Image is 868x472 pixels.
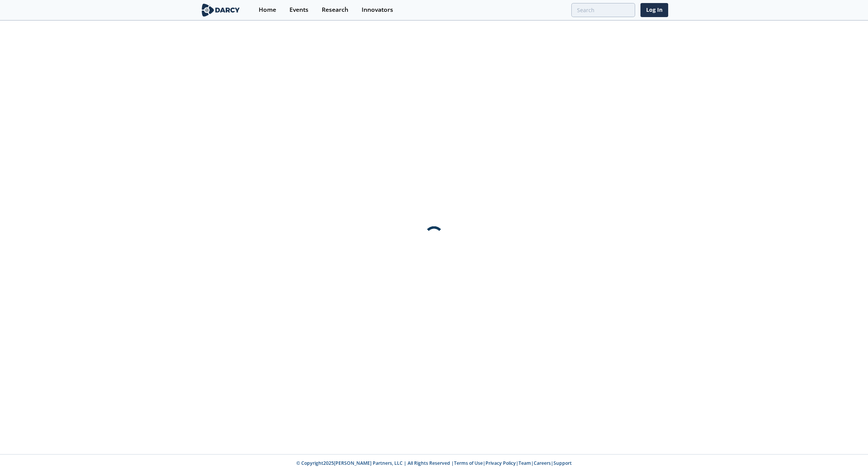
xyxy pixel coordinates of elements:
a: Team [519,460,531,466]
a: Support [553,460,572,466]
p: © Copyright 2025 [PERSON_NAME] Partners, LLC | All Rights Reserved | | | | | [153,460,715,467]
a: Log In [640,3,668,17]
img: logo-wide.svg [200,3,242,17]
a: Privacy Policy [485,460,516,466]
div: Research [322,7,348,13]
div: Events [289,7,308,13]
div: Innovators [362,7,393,13]
a: Terms of Use [454,460,483,466]
div: Home [259,7,276,13]
input: Advanced Search [571,3,635,17]
a: Careers [534,460,551,466]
